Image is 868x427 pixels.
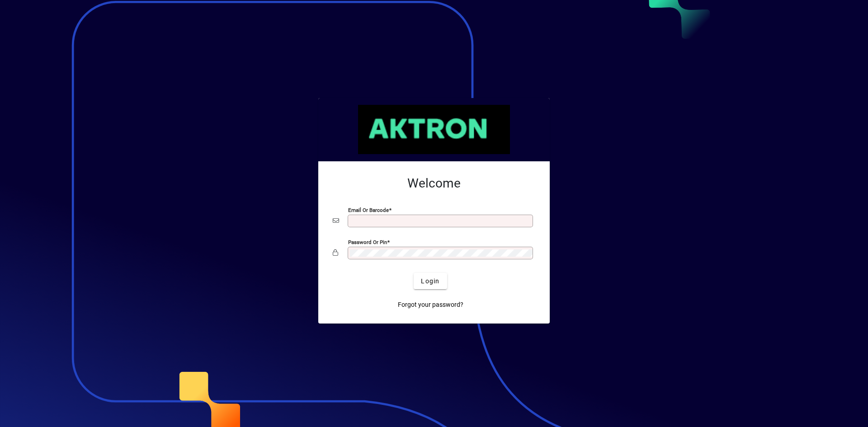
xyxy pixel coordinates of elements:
mat-label: Password or Pin [348,239,387,245]
mat-label: Email or Barcode [348,207,389,213]
button: Login [414,273,447,289]
h2: Welcome [333,176,535,191]
span: Login [421,277,439,286]
a: Forgot your password? [394,296,467,313]
span: Forgot your password? [398,300,463,310]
